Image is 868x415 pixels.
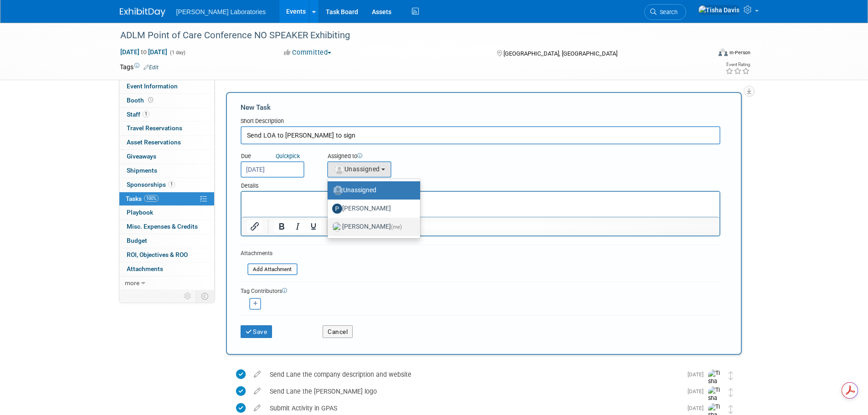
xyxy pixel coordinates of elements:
[391,224,402,230] span: (me)
[332,201,411,216] label: [PERSON_NAME]
[127,111,149,118] span: Staff
[119,150,214,164] a: Giveaways
[241,126,720,144] input: Name of task or a short description
[719,49,728,56] img: Format-Inperson.png
[274,220,289,233] button: Bold
[332,183,411,198] label: Unassigned
[333,185,343,195] img: Unassigned-User-Icon.png
[195,290,214,302] td: Toggle Event Tabs
[127,124,182,132] span: Travel Reservations
[241,152,313,161] div: Due
[119,248,214,262] a: ROI, Objectives & ROO
[265,367,682,382] div: Send Lane the company description and website
[688,405,708,411] span: [DATE]
[306,220,321,233] button: Underline
[119,192,214,206] a: Tasks100%
[127,237,147,244] span: Budget
[323,325,353,338] button: Cancel
[169,50,185,56] span: (1 day)
[332,204,342,214] img: P.jpg
[127,251,188,258] span: ROI, Objectives & ROO
[241,325,272,338] button: Save
[119,277,214,290] a: more
[241,178,720,191] div: Details
[249,370,265,379] a: edit
[119,122,214,135] a: Travel Reservations
[729,388,733,397] i: Move task
[120,62,159,72] td: Tags
[332,220,411,234] label: [PERSON_NAME]
[119,164,214,178] a: Shipments
[119,206,214,220] a: Playbook
[127,181,175,188] span: Sponsorships
[290,220,305,233] button: Italic
[698,5,740,15] img: Tisha Davis
[729,405,733,414] i: Move task
[127,209,153,216] span: Playbook
[119,178,214,192] a: Sponsorships1
[247,220,262,233] button: Insert/edit link
[119,234,214,248] a: Budget
[334,165,380,173] span: Unassigned
[725,62,750,67] div: Event Rating
[729,49,750,56] div: In-Person
[241,250,298,257] div: Attachments
[120,8,165,17] img: ExhibitDay
[127,82,178,90] span: Event Information
[503,50,617,57] span: [GEOGRAPHIC_DATA], [GEOGRAPHIC_DATA]
[127,167,157,174] span: Shipments
[241,161,304,178] input: Due Date
[120,48,168,56] span: [DATE] [DATE]
[180,290,196,302] td: Personalize Event Tab Strip
[657,47,751,61] div: Event Format
[127,97,155,104] span: Booth
[119,80,214,93] a: Event Information
[168,181,175,188] span: 1
[143,111,149,118] span: 1
[276,153,289,159] i: Quick
[127,265,163,272] span: Attachments
[241,286,720,295] div: Tag Contributors
[176,8,266,15] span: [PERSON_NAME] Laboratories
[119,262,214,276] a: Attachments
[327,161,392,178] button: Unassigned
[708,369,722,394] img: Tisha Davis
[241,117,720,126] div: Short Description
[127,138,181,146] span: Asset Reservations
[117,27,697,44] div: ADLM Point of Care Conference NO SPEAKER Exhibiting
[281,48,335,57] button: Committed
[144,195,159,202] span: 100%
[657,9,678,15] span: Search
[139,48,148,56] span: to
[241,192,719,217] iframe: Rich Text Area
[688,371,708,378] span: [DATE]
[688,388,708,395] span: [DATE]
[127,153,156,160] span: Giveaways
[119,136,214,149] a: Asset Reservations
[119,94,214,108] a: Booth
[126,195,159,202] span: Tasks
[249,387,265,395] a: edit
[644,4,686,20] a: Search
[241,102,720,113] div: New Task
[144,64,159,71] a: Edit
[327,152,437,161] div: Assigned to
[249,404,265,412] a: edit
[265,384,682,399] div: Send Lane the [PERSON_NAME] logo
[125,279,139,287] span: more
[127,223,198,230] span: Misc. Expenses & Credits
[146,97,155,103] span: Booth not reserved yet
[708,386,722,410] img: Tisha Davis
[119,220,214,234] a: Misc. Expenses & Credits
[729,371,733,380] i: Move task
[119,108,214,122] a: Staff1
[274,152,302,160] a: Quickpick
